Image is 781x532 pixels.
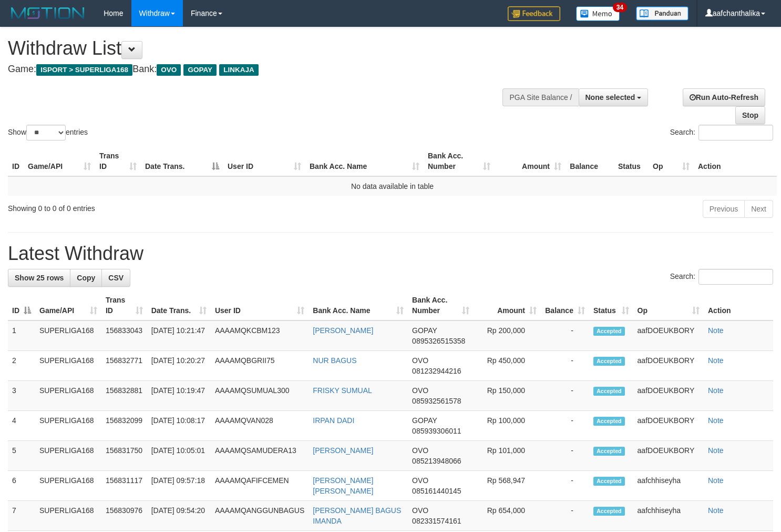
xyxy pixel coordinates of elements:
th: Date Trans.: activate to sort column descending [141,146,223,176]
td: 156832099 [101,411,147,441]
td: SUPERLIGA168 [35,501,101,531]
th: Date Trans.: activate to sort column ascending [147,290,211,320]
span: Copy 085939306011 to clipboard [412,427,461,435]
th: Balance: activate to sort column ascending [541,290,589,320]
td: Rp 150,000 [474,381,541,411]
td: Rp 101,000 [474,441,541,471]
label: Show entries [8,125,88,140]
td: SUPERLIGA168 [35,471,101,501]
label: Search: [670,269,773,285]
td: Rp 654,000 [474,501,541,531]
span: Accepted [593,357,625,366]
button: None selected [579,88,649,106]
h1: Withdraw List [8,38,510,59]
td: SUPERLIGA168 [35,351,101,381]
td: - [541,471,589,501]
td: 1 [8,320,35,351]
th: Balance [566,146,614,176]
span: Accepted [593,417,625,426]
a: FRISKY SUMUAL [313,386,372,395]
td: 3 [8,381,35,411]
td: SUPERLIGA168 [35,411,101,441]
span: Accepted [593,447,625,456]
td: 156833043 [101,320,147,351]
td: 156831117 [101,471,147,501]
img: panduan.png [636,6,688,21]
span: Copy 085161440145 to clipboard [412,487,461,495]
td: 4 [8,411,35,441]
a: Note [708,506,724,515]
a: Next [744,200,773,218]
td: - [541,411,589,441]
td: SUPERLIGA168 [35,381,101,411]
span: LINKAJA [219,64,259,76]
span: GOPAY [412,326,437,335]
th: Status [614,146,649,176]
th: Trans ID: activate to sort column ascending [95,146,141,176]
td: No data available in table [8,176,777,196]
td: 156831750 [101,441,147,471]
td: AAAAMQANGGUNBAGUS [211,501,309,531]
a: IRPAN DADI [313,416,354,425]
a: Run Auto-Refresh [683,88,765,106]
th: User ID: activate to sort column ascending [211,290,309,320]
a: Show 25 rows [8,269,70,287]
span: GOPAY [183,64,217,76]
span: OVO [412,356,428,365]
td: AAAAMQBGRII75 [211,351,309,381]
th: Game/API: activate to sort column ascending [24,146,95,176]
span: Copy [77,274,95,282]
td: [DATE] 10:19:47 [147,381,211,411]
th: ID [8,146,24,176]
td: 7 [8,501,35,531]
td: aafDOEUKBORY [633,320,704,351]
td: AAAAMQKCBM123 [211,320,309,351]
td: aafDOEUKBORY [633,381,704,411]
span: Copy 082331574161 to clipboard [412,517,461,525]
td: - [541,501,589,531]
span: Copy 085213948066 to clipboard [412,457,461,465]
td: [DATE] 10:08:17 [147,411,211,441]
th: Amount: activate to sort column ascending [474,290,541,320]
span: Accepted [593,327,625,336]
td: AAAAMQAFIFCEMEN [211,471,309,501]
a: NUR BAGUS [313,356,356,365]
td: 6 [8,471,35,501]
span: Copy 0895326515358 to clipboard [412,337,465,345]
td: [DATE] 09:54:20 [147,501,211,531]
th: ID: activate to sort column descending [8,290,35,320]
td: 156832771 [101,351,147,381]
th: Action [704,290,773,320]
input: Search: [698,125,773,140]
span: ISPORT > SUPERLIGA168 [36,64,132,76]
td: aafDOEUKBORY [633,351,704,381]
span: OVO [157,64,181,76]
span: OVO [412,446,428,455]
a: Note [708,326,724,335]
span: Copy 081232944216 to clipboard [412,367,461,375]
td: 156830976 [101,501,147,531]
th: Bank Acc. Number: activate to sort column ascending [424,146,495,176]
th: Op: activate to sort column ascending [649,146,694,176]
span: OVO [412,386,428,395]
td: aafchhiseyha [633,471,704,501]
td: [DATE] 09:57:18 [147,471,211,501]
a: Note [708,446,724,455]
td: AAAAMQSUMUAL300 [211,381,309,411]
img: Button%20Memo.svg [576,6,620,21]
input: Search: [698,269,773,285]
th: Bank Acc. Name: activate to sort column ascending [305,146,424,176]
div: Showing 0 to 0 of 0 entries [8,199,317,214]
span: OVO [412,506,428,515]
a: Note [708,476,724,485]
img: MOTION_logo.png [8,5,88,21]
td: aafDOEUKBORY [633,411,704,441]
td: aafchhiseyha [633,501,704,531]
th: Amount: activate to sort column ascending [495,146,566,176]
a: Note [708,386,724,395]
a: [PERSON_NAME] BAGUS IMANDA [313,506,401,525]
td: AAAAMQSAMUDERA13 [211,441,309,471]
td: 156832881 [101,381,147,411]
td: [DATE] 10:20:27 [147,351,211,381]
a: Note [708,416,724,425]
